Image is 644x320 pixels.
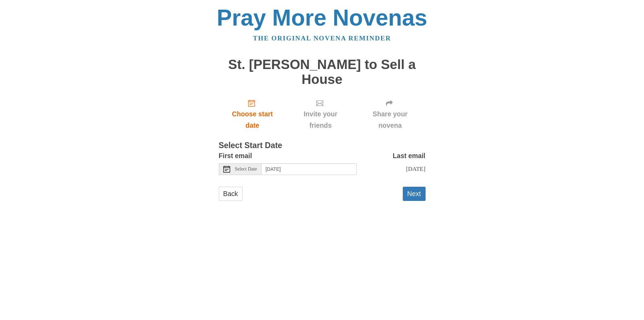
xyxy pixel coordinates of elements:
div: Click "Next" to confirm your start date first. [286,94,355,135]
span: Select Date [235,167,257,172]
span: [DATE] [406,165,425,172]
a: Back [219,187,243,201]
a: Choose start date [219,94,286,135]
div: Click "Next" to confirm your start date first. [355,94,426,135]
span: Choose start date [226,108,279,131]
a: Pray More Novenas [217,5,427,30]
a: The original novena reminder [253,35,391,42]
label: First email [219,150,252,162]
button: Next [403,187,426,201]
h1: St. [PERSON_NAME] to Sell a House [219,57,426,87]
label: Last email [393,150,426,162]
span: Share your novena [362,108,419,131]
h3: Select Start Date [219,141,426,150]
span: Invite your friends [293,108,348,131]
